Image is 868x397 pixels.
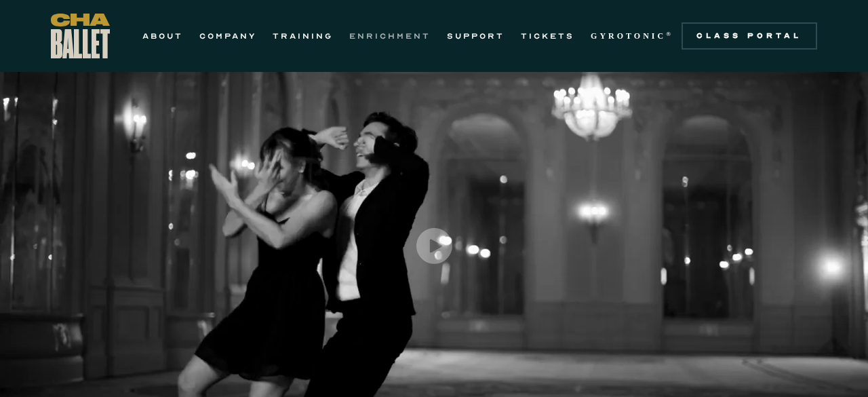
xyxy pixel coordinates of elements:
strong: GYROTONIC [591,31,666,41]
a: GYROTONIC® [591,28,673,44]
a: home [51,14,110,58]
a: ABOUT [142,28,183,44]
a: ENRICHMENT [349,28,431,44]
a: TICKETS [521,28,574,44]
div: Class Portal [690,31,809,41]
a: Class Portal [682,22,817,50]
a: COMPANY [199,28,256,44]
a: TRAINING [273,28,333,44]
a: SUPPORT [447,28,505,44]
sup: ® [666,31,673,37]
